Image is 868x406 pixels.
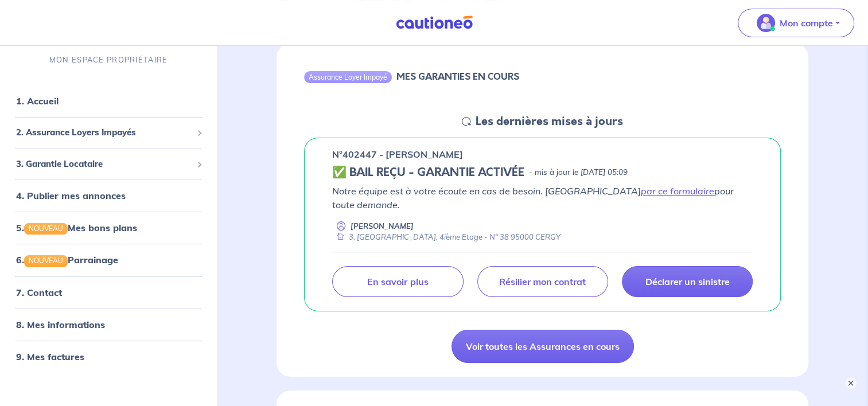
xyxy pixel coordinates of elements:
[332,166,753,179] div: state: CONTRACT-VALIDATED, Context: ,MAYBE-CERTIFICATE,,LESSOR-DOCUMENTS,IS-ODEALIM
[645,276,729,287] p: Déclarer un sinistre
[367,276,428,287] p: En savoir plus
[5,122,212,144] div: 2. Assurance Loyers Impayés
[16,190,126,201] a: 4. Publier mes annonces
[332,232,560,243] div: 3, [GEOGRAPHIC_DATA], 4ième Etage - N° 38 95000 CERGY
[391,15,477,30] img: Cautioneo
[16,286,62,298] a: 7. Contact
[5,313,212,335] div: 8. Mes informations
[332,147,463,161] p: n°402447 - [PERSON_NAME]
[5,153,212,175] div: 3. Garantie Locataire
[641,185,714,197] a: par ce formulaire
[5,280,212,303] div: 7. Contact
[5,248,212,271] div: 6.NOUVEAUParrainage
[332,266,463,297] a: En savoir plus
[622,266,753,297] a: Déclarer un sinistre
[499,276,586,287] p: Résilier mon contrat
[5,345,212,368] div: 9. Mes factures
[5,216,212,239] div: 5.NOUVEAUMes bons plans
[738,9,854,37] button: illu_account_valid_menu.svgMon compte
[780,16,833,30] p: Mon compte
[49,54,168,65] p: MON ESPACE PROPRIÉTAIRE
[845,377,857,389] button: ×
[757,14,775,32] img: illu_account_valid_menu.svg
[351,221,414,232] p: [PERSON_NAME]
[16,222,137,233] a: 5.NOUVEAUMes bons plans
[529,167,628,178] p: - mis à jour le [DATE] 05:09
[477,266,608,297] a: Résilier mon contrat
[5,184,212,207] div: 4. Publier mes annonces
[16,157,192,170] span: 3. Garantie Locataire
[16,126,192,139] span: 2. Assurance Loyers Impayés
[451,330,634,363] a: Voir toutes les Assurances en cours
[16,95,59,107] a: 1. Accueil
[332,184,753,212] p: Notre équipe est à votre écoute en cas de besoin. [GEOGRAPHIC_DATA] pour toute demande.
[16,318,105,330] a: 8. Mes informations
[332,166,524,179] h5: ✅ BAIL REÇU - GARANTIE ACTIVÉE
[304,71,392,83] div: Assurance Loyer Impayé
[16,350,84,362] a: 9. Mes factures
[16,254,118,266] a: 6.NOUVEAUParrainage
[5,89,212,112] div: 1. Accueil
[476,115,623,128] h5: Les dernières mises à jours
[396,71,519,82] h6: MES GARANTIES EN COURS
